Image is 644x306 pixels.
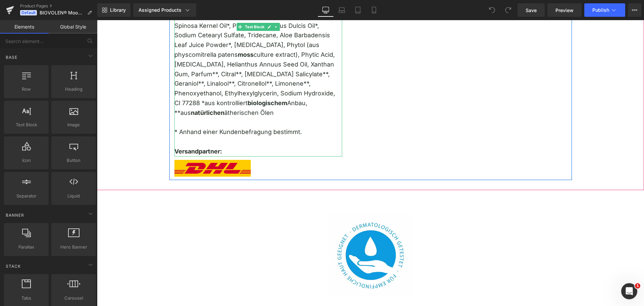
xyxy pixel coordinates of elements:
a: Preview [547,3,582,17]
span: Preview [555,7,574,14]
p: * Anhand einer Kundenbefragung bestimmt. [77,107,245,117]
strong: moss [141,31,157,38]
span: Save [526,7,537,14]
span: Text Block [6,121,47,128]
button: More [628,3,641,17]
a: Laptop [334,3,350,17]
span: Hero Banner [53,244,94,251]
span: Image [53,121,94,128]
div: Assigned Products [139,7,191,13]
span: Liquid [53,192,94,200]
a: Expand / Collapse [176,3,183,11]
a: Global Style [49,20,97,34]
span: Icon [6,157,47,164]
a: Tablet [350,3,366,17]
span: Stack [5,263,21,269]
button: Redo [501,3,515,17]
a: New Library [97,3,130,17]
span: Default [20,10,37,15]
span: Parallax [6,244,47,251]
span: Tabs [6,295,47,302]
span: Base [5,54,18,60]
strong: natürlichen [94,89,127,96]
span: 1 [635,283,640,289]
strong: biologischem [151,79,190,86]
button: Undo [485,3,499,17]
span: Publish [592,7,609,13]
strong: Versandpartner: [77,128,125,135]
button: Publish [584,3,625,17]
span: Separator [6,192,47,200]
span: Row [6,86,47,93]
span: Heading [53,86,94,93]
span: Button [53,157,94,164]
span: Carousel [53,295,94,302]
span: Banner [5,212,25,218]
span: BIOVOLEN® Moossalbe Preis: Günstig kaufen für nur 69,90 € [40,10,85,15]
span: Text Block [147,3,169,11]
a: Product Pages [20,3,97,9]
b: MADE in [GEOGRAPHIC_DATA] [214,286,333,294]
span: Library [110,7,126,13]
a: Mobile [366,3,382,17]
a: Desktop [318,3,334,17]
iframe: Intercom live chat [621,283,637,299]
